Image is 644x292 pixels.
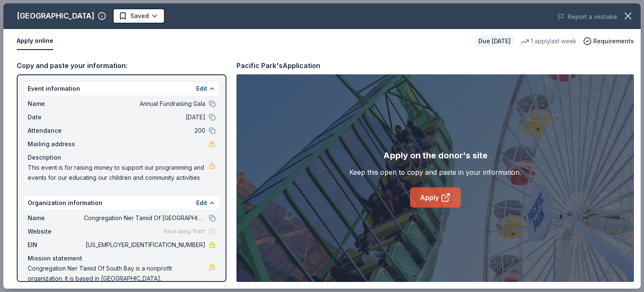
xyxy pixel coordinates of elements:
[28,163,209,183] span: This event is for raising money to support our programming and events for our educating our child...
[593,36,634,46] span: Requirements
[196,84,207,94] button: Edit
[164,228,205,235] span: Fill in using "Edit"
[130,11,149,21] span: Saved
[84,112,205,122] span: [DATE]
[17,9,94,23] div: [GEOGRAPHIC_DATA]
[28,226,84,237] span: Website
[410,187,461,208] a: Apply
[521,36,576,46] div: 1 apply last week
[113,8,165,24] button: Saved
[84,99,205,109] span: Annual Fundraising Gala
[196,198,207,208] button: Edit
[558,12,617,22] button: Report a mistake
[383,149,488,162] div: Apply on the donor's site
[28,112,84,122] span: Date
[28,99,84,109] span: Name
[84,126,205,136] span: 200
[28,240,84,250] span: EIN
[349,167,521,177] div: Keep this open to copy and paste in your information.
[24,196,219,210] div: Organization information
[28,213,84,223] span: Name
[236,60,320,71] div: Pacific Park's Application
[28,139,84,149] span: Mailing address
[583,36,634,46] button: Requirements
[84,213,205,223] span: Congregation Ner Tamid Of [GEOGRAPHIC_DATA]
[28,253,216,263] div: Mission statement
[28,153,216,163] div: Description
[28,126,84,136] span: Attendance
[17,32,53,50] button: Apply online
[84,240,205,250] span: [US_EMPLOYER_IDENTIFICATION_NUMBER]
[24,82,219,95] div: Event information
[475,35,514,47] div: Due [DATE]
[17,60,226,71] div: Copy and paste your information:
